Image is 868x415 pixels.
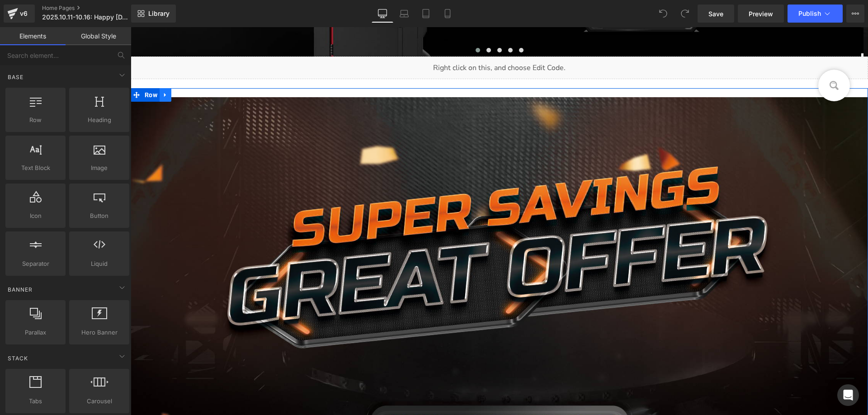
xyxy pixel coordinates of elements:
[749,9,773,19] span: Preview
[788,5,843,23] button: Publish
[846,5,864,23] button: More
[372,5,393,23] a: Desktop
[42,5,146,12] a: Home Pages
[18,8,29,19] div: v6
[837,384,859,406] div: Open Intercom Messenger
[12,61,29,75] span: Row
[393,5,415,23] a: Laptop
[8,211,63,221] span: Icon
[8,328,63,337] span: Parallax
[654,5,672,23] button: Undo
[131,5,176,23] a: New Library
[72,328,127,337] span: Hero Banner
[798,10,821,17] span: Publish
[738,5,784,23] a: Preview
[148,9,170,18] span: Library
[676,5,694,23] button: Redo
[4,5,35,23] a: v6
[708,9,723,19] span: Save
[7,73,24,81] span: Base
[42,14,129,21] span: 2025.10.11-10.16: Happy [DATE] Feast
[29,61,41,75] a: Expand / Collapse
[8,396,63,406] span: Tabs
[8,163,63,173] span: Text Block
[72,259,127,269] span: Liquid
[437,5,458,23] a: Mobile
[72,115,127,125] span: Heading
[7,354,29,363] span: Stack
[72,211,127,221] span: Button
[72,396,127,406] span: Carousel
[415,5,437,23] a: Tablet
[7,285,33,294] span: Banner
[8,115,63,125] span: Row
[72,163,127,173] span: Image
[8,259,63,269] span: Separator
[66,27,131,45] a: Global Style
